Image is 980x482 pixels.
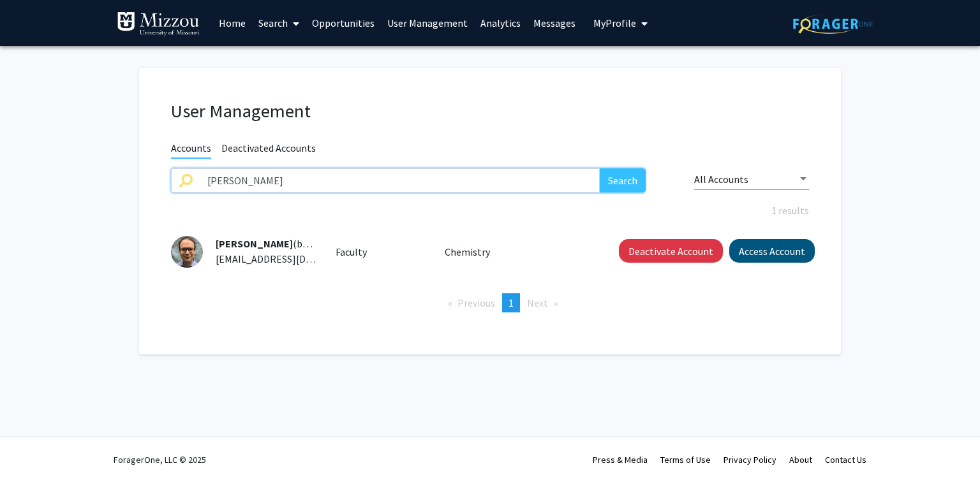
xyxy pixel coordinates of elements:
[216,252,371,265] span: [EMAIL_ADDRESS][DOMAIN_NAME]
[527,1,582,45] a: Messages
[527,296,548,309] span: Next
[216,237,352,250] span: (brockmanjd)
[724,454,776,465] a: Privacy Policy
[593,17,636,29] span: My Profile
[457,296,495,309] span: Previous
[600,168,646,193] button: Search
[381,1,474,45] a: User Management
[221,142,316,157] span: Deactivated Accounts
[171,293,809,312] ul: Pagination
[212,1,252,45] a: Home
[200,168,600,193] input: Search name, email, or institution ID to access an account and make admin changes.
[593,454,648,465] a: Press & Media
[171,236,203,268] img: Profile Picture
[171,100,809,122] h1: User Management
[114,437,206,482] div: ForagerOne, LLC © 2025
[306,1,381,45] a: Opportunities
[789,454,812,465] a: About
[252,1,306,45] a: Search
[10,425,54,472] iframe: Chat
[326,244,436,259] div: Faculty
[161,203,819,218] div: 1 results
[474,1,527,45] a: Analytics
[619,239,723,263] button: Deactivate Account
[825,454,866,465] a: Contact Us
[117,11,200,37] img: University of Missouri Logo
[729,239,815,263] button: Access Account
[793,14,873,34] img: ForagerOne Logo
[694,173,748,186] span: All Accounts
[445,244,590,259] p: Chemistry
[660,454,711,465] a: Terms of Use
[509,296,514,309] span: 1
[216,237,293,250] span: [PERSON_NAME]
[171,142,211,159] span: Accounts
